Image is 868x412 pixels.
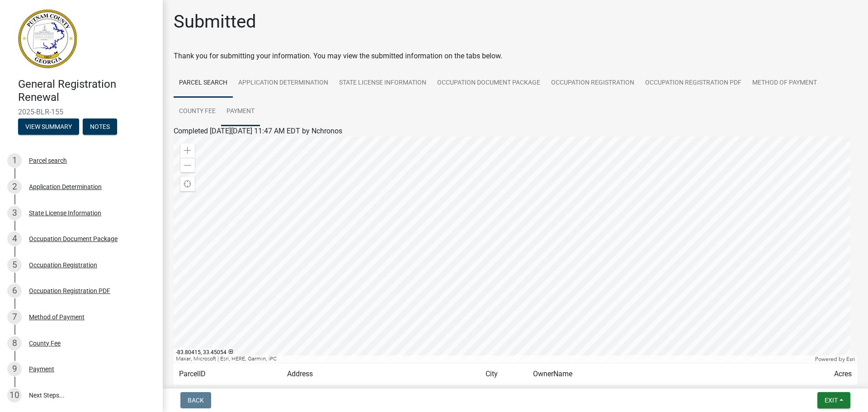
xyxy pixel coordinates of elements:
td: ParcelID [174,363,282,385]
a: Occupation Registration [546,69,640,98]
button: Notes [83,118,117,135]
div: County Fee [29,340,61,346]
a: Method of Payment [747,69,822,98]
h4: General Registration Renewal [18,78,156,104]
div: Occupation Registration PDF [29,288,110,294]
span: Exit [825,397,838,404]
h1: Submitted [174,11,256,33]
div: 4 [7,232,22,246]
div: Powered by [813,355,857,363]
div: 1 [7,153,22,168]
div: 7 [7,310,22,324]
div: Payment [29,366,54,372]
td: OwnerName [528,363,797,385]
div: 2 [7,180,22,194]
button: Back [180,392,211,408]
span: 2025-BLR-155 [18,108,145,116]
span: Completed [DATE][DATE] 11:47 AM EDT by Nchronos [174,127,342,135]
button: Exit [817,392,850,408]
a: Parcel search [174,69,233,98]
img: Putnam County, Georgia [18,9,77,68]
wm-modal-confirm: Notes [83,123,117,131]
div: Method of Payment [29,314,85,320]
div: 6 [7,284,22,298]
a: Occupation Document Package [432,69,546,98]
td: City [480,363,528,385]
div: 8 [7,336,22,350]
div: 5 [7,258,22,272]
div: Zoom out [180,158,195,172]
td: Address [282,363,480,385]
a: State License Information [334,69,432,98]
div: Parcel search [29,157,67,164]
div: Thank you for submitting your information. You may view the submitted information on the tabs below. [174,51,857,62]
div: Maxar, Microsoft | Esri, HERE, Garmin, iPC [174,355,813,363]
button: View Summary [18,118,79,135]
div: Application Determination [29,184,102,190]
div: 10 [7,388,22,403]
div: 9 [7,362,22,376]
a: County Fee [174,97,221,126]
div: State License Information [29,210,101,216]
div: 3 [7,206,22,220]
a: Payment [221,97,260,126]
div: Find my location [180,177,195,191]
a: Occupation Registration PDF [640,69,747,98]
span: Back [188,397,204,404]
td: Acres [797,363,857,385]
div: Zoom in [180,143,195,158]
div: Occupation Document Package [29,236,118,242]
a: Esri [846,356,855,362]
a: Application Determination [233,69,334,98]
div: Occupation Registration [29,262,97,268]
wm-modal-confirm: Summary [18,123,79,131]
